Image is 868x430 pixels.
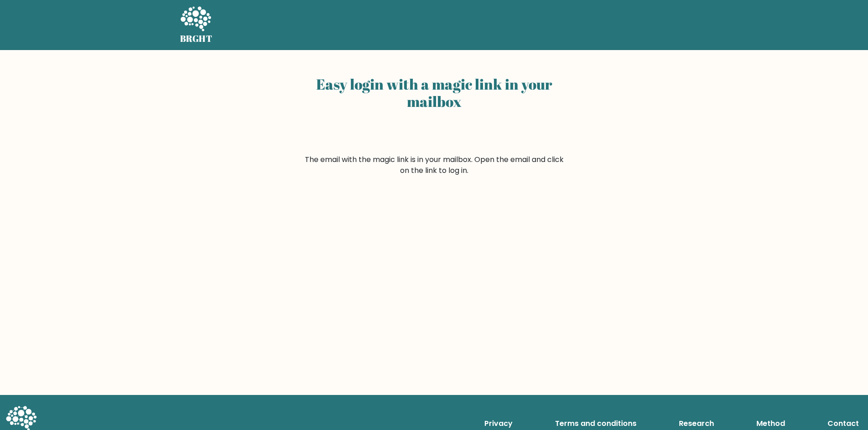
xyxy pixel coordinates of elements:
[180,4,213,46] a: BRGHT
[303,154,565,176] form: The email with the magic link is in your mailbox. Open the email and click on the link to log in.
[303,76,565,111] h2: Easy login with a magic link in your mailbox
[180,33,213,44] h5: BRGHT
